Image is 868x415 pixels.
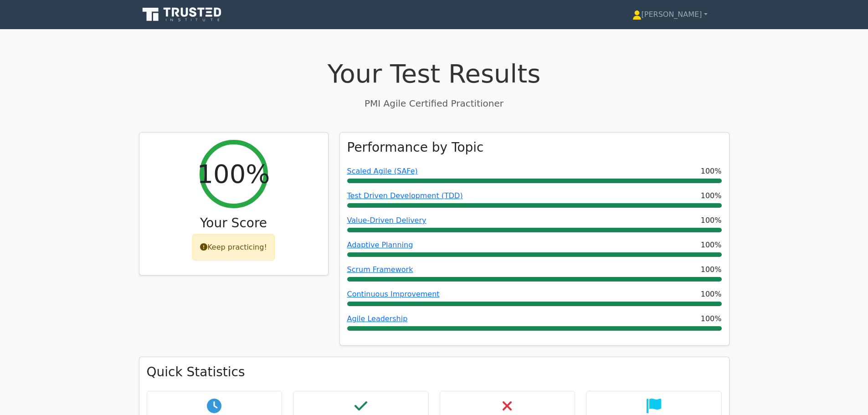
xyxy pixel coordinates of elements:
[701,166,722,177] span: 100%
[147,215,321,231] h3: Your Score
[347,167,418,175] a: Scaled Agile (SAFe)
[147,364,722,380] h3: Quick Statistics
[701,240,722,251] span: 100%
[347,290,440,298] a: Continuous Improvement
[701,313,722,324] span: 100%
[701,289,722,300] span: 100%
[197,159,270,189] h2: 100%
[347,241,413,249] a: Adaptive Planning
[347,314,408,323] a: Agile Leadership
[701,215,722,226] span: 100%
[701,190,722,201] span: 100%
[139,97,729,110] p: PMI Agile Certified Practitioner
[611,5,729,24] a: [PERSON_NAME]
[347,265,413,274] a: Scrum Framework
[701,264,722,275] span: 100%
[347,216,426,225] a: Value-Driven Delivery
[139,58,729,89] h1: Your Test Results
[347,191,463,200] a: Test Driven Development (TDD)
[347,140,484,155] h3: Performance by Topic
[192,234,275,261] div: Keep practicing!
